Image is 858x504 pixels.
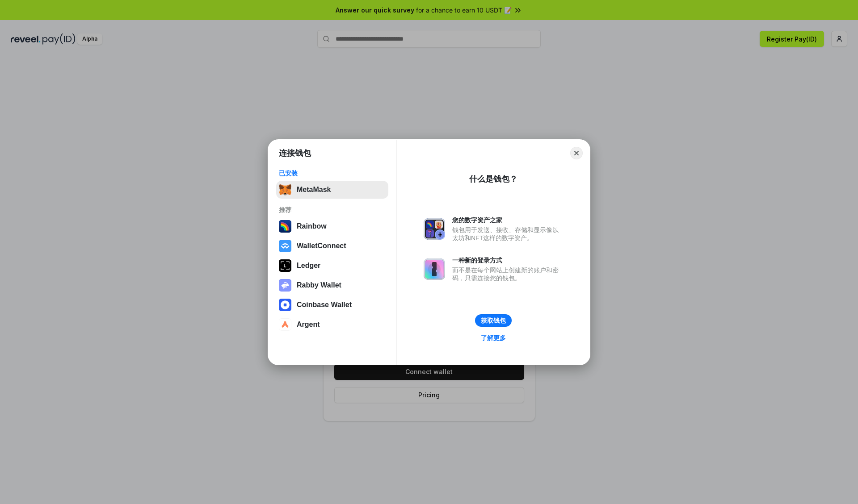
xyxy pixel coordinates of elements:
[297,301,352,309] div: Coinbase Wallet
[297,262,320,270] div: Ledger
[297,321,320,329] div: Argent
[279,318,291,331] img: svg+xml,%3Csvg%20width%3D%2228%22%20height%3D%2228%22%20viewBox%3D%220%200%2028%2028%22%20fill%3D...
[481,317,506,325] div: 获取钱包
[452,266,563,282] div: 而不是在每个网站上创建新的账户和密码，只需连接您的钱包。
[297,222,327,230] div: Rainbow
[276,181,388,199] button: MetaMask
[279,148,311,158] h1: 连接钱包
[424,218,445,240] img: svg+xml,%3Csvg%20xmlns%3D%22http%3A%2F%2Fwww.w3.org%2F2000%2Fsvg%22%20fill%3D%22none%22%20viewBox...
[481,334,506,342] div: 了解更多
[279,259,291,272] img: svg+xml,%3Csvg%20xmlns%3D%22http%3A%2F%2Fwww.w3.org%2F2000%2Fsvg%22%20width%3D%2228%22%20height%3...
[452,216,563,224] div: 您的数字资产之家
[279,220,291,233] img: svg+xml,%3Csvg%20width%3D%22120%22%20height%3D%22120%22%20viewBox%3D%220%200%20120%20120%22%20fil...
[276,316,388,333] button: Argent
[279,240,291,252] img: svg+xml,%3Csvg%20width%3D%2228%22%20height%3D%2228%22%20viewBox%3D%220%200%2028%2028%22%20fill%3D...
[475,332,511,344] a: 了解更多
[279,169,386,177] div: 已安装
[279,279,291,292] img: svg+xml,%3Csvg%20xmlns%3D%22http%3A%2F%2Fwww.w3.org%2F2000%2Fsvg%22%20fill%3D%22none%22%20viewBox...
[279,299,291,311] img: svg+xml,%3Csvg%20width%3D%2228%22%20height%3D%2228%22%20viewBox%3D%220%200%2028%2028%22%20fill%3D...
[475,314,512,327] button: 获取钱包
[570,147,583,159] button: Close
[297,242,346,250] div: WalletConnect
[279,206,386,214] div: 推荐
[279,183,291,196] img: svg+xml,%3Csvg%20fill%3D%22none%22%20height%3D%2233%22%20viewBox%3D%220%200%2035%2033%22%20width%...
[297,281,341,289] div: Rabby Wallet
[469,174,517,184] div: 什么是钱包？
[276,237,388,255] button: WalletConnect
[452,256,563,264] div: 一种新的登录方式
[276,217,388,235] button: Rainbow
[297,186,331,194] div: MetaMask
[424,258,445,280] img: svg+xml,%3Csvg%20xmlns%3D%22http%3A%2F%2Fwww.w3.org%2F2000%2Fsvg%22%20fill%3D%22none%22%20viewBox...
[276,276,388,294] button: Rabby Wallet
[276,257,388,275] button: Ledger
[276,296,388,314] button: Coinbase Wallet
[452,226,563,242] div: 钱包用于发送、接收、存储和显示像以太坊和NFT这样的数字资产。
